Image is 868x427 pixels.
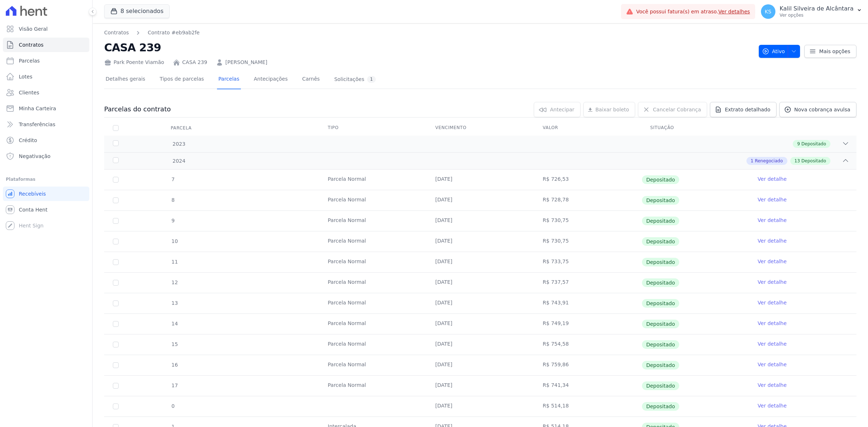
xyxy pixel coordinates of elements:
[113,259,119,265] input: Só é possível selecionar pagamentos em aberto
[19,153,51,160] span: Negativação
[758,217,787,224] a: Ver detalhe
[104,29,200,37] nav: Breadcrumb
[19,121,55,128] span: Transferências
[534,314,642,334] td: R$ 749,19
[795,158,800,164] span: 13
[426,190,534,210] td: [DATE]
[426,293,534,313] td: [DATE]
[758,340,787,347] a: Ver detalhe
[319,376,426,396] td: Parcela Normal
[319,120,426,136] th: Tipo
[642,299,680,308] span: Depositado
[319,293,426,313] td: Parcela Normal
[779,102,856,117] a: Nova cobrança avulsa
[759,45,800,58] button: Ativo
[797,141,800,147] span: 9
[426,211,534,231] td: [DATE]
[534,170,642,190] td: R$ 726,53
[801,158,826,164] span: Depositado
[319,170,426,190] td: Parcela Normal
[534,376,642,396] td: R$ 741,34
[3,133,89,148] a: Crédito
[319,211,426,231] td: Parcela Normal
[217,70,241,89] a: Parcelas
[755,158,783,164] span: Renegociado
[113,197,119,203] input: Só é possível selecionar pagamentos em aberto
[758,237,787,244] a: Ver detalhe
[642,237,680,246] span: Depositado
[6,175,86,184] div: Plataformas
[804,45,856,58] a: Mais opções
[794,106,850,113] span: Nova cobrança avulsa
[642,402,680,411] span: Depositado
[3,117,89,132] a: Transferências
[171,362,178,368] span: 16
[426,355,534,375] td: [DATE]
[642,320,680,328] span: Depositado
[104,105,171,114] h3: Parcelas do contrato
[426,231,534,252] td: [DATE]
[113,239,119,244] input: Só é possível selecionar pagamentos em aberto
[319,334,426,355] td: Parcela Normal
[171,238,178,244] span: 10
[171,321,178,326] span: 14
[426,120,534,136] th: Vencimento
[19,89,39,96] span: Clientes
[426,334,534,355] td: [DATE]
[3,38,89,52] a: Contratos
[3,85,89,100] a: Clientes
[758,299,787,306] a: Ver detalhe
[3,202,89,217] a: Conta Hent
[758,402,787,409] a: Ver detalhe
[534,355,642,375] td: R$ 759,86
[534,190,642,210] td: R$ 728,78
[534,252,642,272] td: R$ 733,75
[113,403,119,409] input: Só é possível selecionar pagamentos em aberto
[758,320,787,327] a: Ver detalhe
[534,273,642,293] td: R$ 737,57
[171,176,175,182] span: 7
[319,252,426,272] td: Parcela Normal
[426,396,534,417] td: [DATE]
[104,59,164,66] div: Park Poente Viamão
[319,355,426,375] td: Parcela Normal
[19,57,40,64] span: Parcelas
[534,120,642,136] th: Valor
[642,340,680,349] span: Depositado
[710,102,776,117] a: Extrato detalhado
[3,69,89,84] a: Lotes
[334,76,376,83] div: Solicitações
[534,396,642,417] td: R$ 514,18
[171,383,178,388] span: 17
[319,273,426,293] td: Parcela Normal
[762,45,785,58] span: Ativo
[113,177,119,183] input: Só é possível selecionar pagamentos em aberto
[367,76,376,83] div: 1
[301,70,321,89] a: Carnês
[104,70,147,89] a: Detalhes gerais
[104,29,753,37] nav: Breadcrumb
[758,258,787,265] a: Ver detalhe
[333,70,377,89] a: Solicitações1
[758,381,787,389] a: Ver detalhe
[104,39,753,56] h2: CASA 239
[642,278,680,287] span: Depositado
[3,54,89,68] a: Parcelas
[19,41,43,48] span: Contratos
[113,383,119,389] input: Só é possível selecionar pagamentos em aberto
[3,101,89,116] a: Minha Carteira
[171,300,178,306] span: 13
[780,5,854,12] p: Kalil Silveira de Alcântara
[758,196,787,203] a: Ver detalhe
[319,314,426,334] td: Parcela Normal
[3,149,89,163] a: Negativação
[171,341,178,347] span: 15
[171,259,178,265] span: 11
[319,231,426,252] td: Parcela Normal
[171,403,175,409] span: 0
[642,217,680,225] span: Depositado
[104,29,129,37] a: Contratos
[171,279,178,285] span: 12
[104,4,170,18] button: 8 selecionados
[534,211,642,231] td: R$ 730,75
